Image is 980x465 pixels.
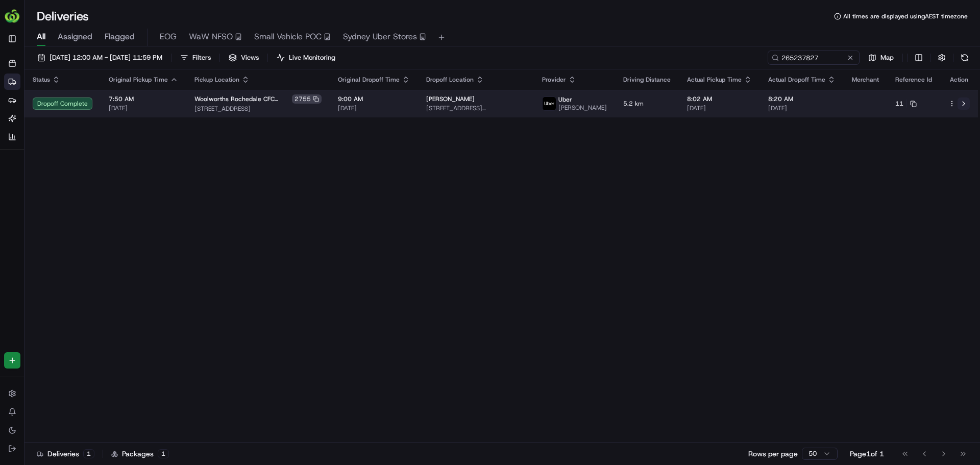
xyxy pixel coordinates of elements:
span: Woolworths Rochedale CFC (RDOS) [194,95,290,103]
span: 8:02 AM [687,95,752,103]
span: Uber [558,95,572,104]
div: 1 [83,449,94,458]
div: Packages [111,449,169,459]
span: All [37,31,45,43]
span: [PERSON_NAME] [426,95,475,103]
button: Filters [176,51,215,65]
div: 2755 [292,94,322,104]
p: Rows per page [748,449,798,459]
span: [STREET_ADDRESS][PERSON_NAME] [426,104,526,112]
span: Original Pickup Time [109,76,168,84]
span: Pickup Location [194,76,239,84]
span: Map [880,53,894,62]
span: Sydney Uber Stores [343,31,417,43]
span: All times are displayed using AEST timezone [843,12,968,20]
span: [DATE] 12:00 AM - [DATE] 11:59 PM [50,53,162,62]
h1: Deliveries [37,8,89,25]
span: Provider [542,76,566,84]
div: Action [948,76,970,84]
span: 5.2 km [623,100,671,108]
div: Page 1 of 1 [850,449,884,459]
span: Merchant [852,76,879,84]
button: Views [224,51,263,65]
span: [DATE] [768,104,836,112]
span: [STREET_ADDRESS] [194,105,322,113]
span: Live Monitoring [289,53,335,62]
span: [DATE] [687,104,752,112]
button: 11 [895,100,917,108]
span: Reference Id [895,76,932,84]
span: 8:20 AM [768,95,836,103]
img: HomeRun [4,8,20,25]
input: Type to search [768,51,860,65]
span: Dropoff Location [426,76,474,84]
span: Views [241,53,259,62]
span: Actual Dropoff Time [768,76,825,84]
span: Filters [192,53,211,62]
span: [PERSON_NAME] [558,104,607,112]
span: WaW NFSO [189,31,233,43]
img: uber-new-logo.jpeg [543,97,556,110]
span: Original Dropoff Time [338,76,400,84]
span: Status [33,76,50,84]
span: 9:00 AM [338,95,410,103]
span: Driving Distance [623,76,671,84]
span: [DATE] [338,104,410,112]
button: HomeRun [4,4,20,29]
div: Deliveries [37,449,94,459]
button: Live Monitoring [272,51,340,65]
span: Flagged [105,31,135,43]
span: EOG [160,31,177,43]
button: [DATE] 12:00 AM - [DATE] 11:59 PM [33,51,167,65]
div: 1 [158,449,169,458]
span: Assigned [58,31,92,43]
span: 7:50 AM [109,95,178,103]
span: Actual Pickup Time [687,76,742,84]
button: Map [864,51,898,65]
span: Small Vehicle POC [254,31,322,43]
span: [DATE] [109,104,178,112]
button: Refresh [958,51,972,65]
